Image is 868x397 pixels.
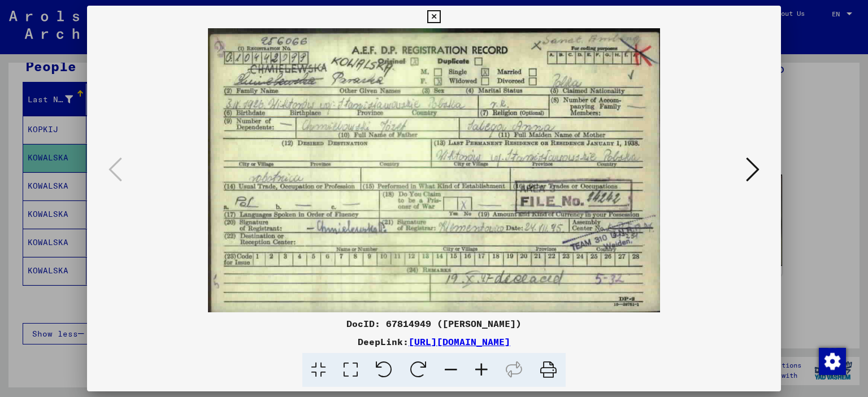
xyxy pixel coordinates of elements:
div: DeepLink: [87,335,782,348]
img: Change consent [819,348,846,375]
img: 001.jpg [125,28,743,312]
a: [URL][DOMAIN_NAME] [409,336,510,347]
div: DocID: 67814949 ([PERSON_NAME]) [87,317,782,330]
div: Change consent [818,347,845,374]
